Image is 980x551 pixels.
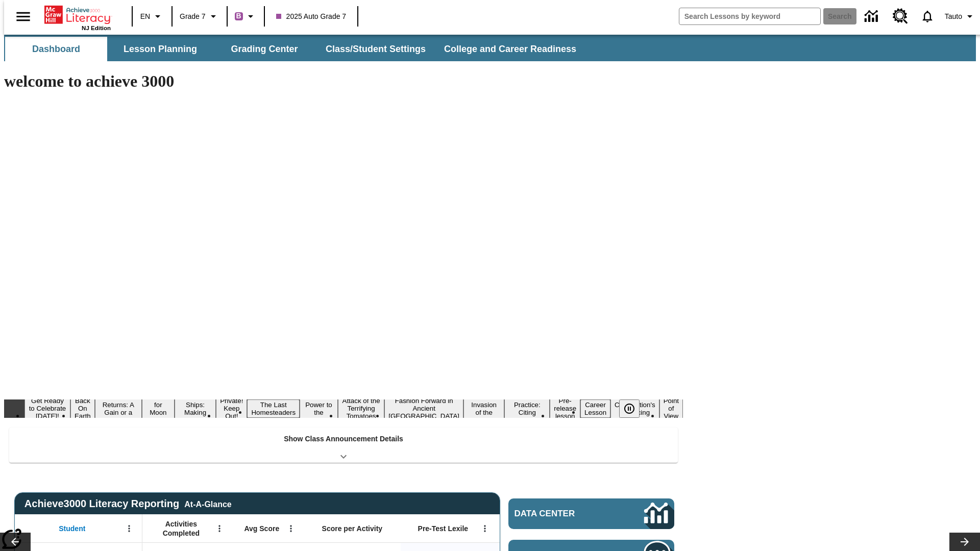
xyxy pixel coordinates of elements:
button: Slide 15 The Constitution's Balancing Act [610,392,659,425]
button: Slide 1 Get Ready to Celebrate Juneteenth! [24,395,70,421]
button: Slide 2 Back On Earth [70,395,95,421]
button: Slide 13 Pre-release lesson [550,395,580,421]
button: Lesson Planning [109,37,211,61]
span: Avg Score [244,524,279,533]
button: Slide 5 Cruise Ships: Making Waves [175,392,216,425]
button: Grade: Grade 7, Select a grade [176,7,224,26]
span: Grade 7 [180,11,206,22]
button: Slide 11 The Invasion of the Free CD [463,392,504,425]
button: Open Menu [477,521,493,536]
a: Resource Center, Will open in new tab [887,3,914,30]
span: 2025 Auto Grade 7 [276,11,347,22]
div: At-A-Glance [184,498,231,509]
button: Slide 7 The Last Homesteaders [247,399,300,418]
button: Slide 4 Time for Moon Rules? [142,392,175,425]
span: Pre-Test Lexile [418,524,469,533]
button: Dashboard [5,37,107,61]
button: Slide 10 Fashion Forward in Ancient Rome [384,395,463,421]
div: Pause [619,399,650,418]
button: Boost Class color is purple. Change class color [231,7,261,26]
div: SubNavbar [4,35,976,61]
button: Slide 9 Attack of the Terrifying Tomatoes [338,395,384,421]
button: Pause [619,399,640,418]
span: Activities Completed [148,519,215,538]
button: Slide 14 Career Lesson [580,399,610,418]
button: Language: EN, Select a language [136,7,168,26]
span: NJ Edition [82,25,111,31]
a: Home [44,5,111,25]
button: Slide 8 Solar Power to the People [300,392,338,425]
button: Slide 16 Point of View [659,395,683,421]
span: Score per Activity [322,524,383,533]
span: EN [140,11,150,22]
button: Slide 6 Private! Keep Out! [216,395,247,421]
span: Tauto [945,11,962,22]
button: College and Career Readiness [436,37,584,61]
button: Class/Student Settings [317,37,434,61]
span: Achieve3000 Literacy Reporting [24,498,232,510]
button: Grading Center [213,37,315,61]
div: Show Class Announcement Details [9,428,678,463]
button: Open side menu [8,2,38,32]
button: Open Menu [121,521,137,536]
span: B [236,10,241,22]
button: Slide 12 Mixed Practice: Citing Evidence [504,392,550,425]
button: Open Menu [283,521,299,536]
input: search field [679,8,820,24]
button: Lesson carousel, Next [949,533,980,551]
a: Data Center [859,3,887,31]
h1: welcome to achieve 3000 [4,72,683,91]
button: Profile/Settings [941,7,980,26]
div: Home [44,4,111,31]
div: SubNavbar [4,37,585,61]
span: Student [59,524,85,533]
p: Show Class Announcement Details [284,434,403,444]
span: Data Center [514,509,610,519]
button: Slide 3 Free Returns: A Gain or a Drain? [95,392,142,425]
a: Data Center [508,498,674,529]
button: Open Menu [212,521,227,536]
a: Notifications [914,3,941,30]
